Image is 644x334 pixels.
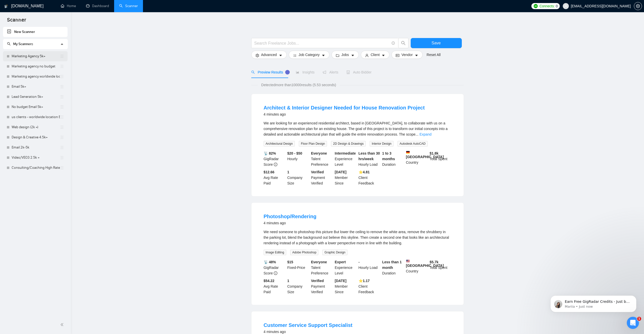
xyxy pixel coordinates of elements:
[392,42,395,45] span: info-circle
[258,82,340,88] span: Detected more than 10000 results (5.53 seconds)
[264,260,276,264] b: 📡 48%
[264,214,317,219] a: Photoshop/Rendering
[398,141,428,146] span: Autodesk AutoCAD
[310,259,334,276] div: Talent Preference
[311,260,327,264] b: Everyone
[263,259,286,276] div: GigRadar Score
[286,259,310,276] div: Fixed-Price
[334,151,358,167] div: Experience Level
[3,163,68,173] li: Consulting/Coaching High Rates only
[287,170,289,174] b: 1
[264,220,317,226] div: 4 minutes ago
[119,4,138,8] a: searchScanner
[627,317,639,329] iframe: Intercom live chat
[430,260,439,264] b: $ 5.7k
[13,42,33,46] span: My Scanners
[251,51,287,59] button: settingAdvancedcaret-down
[335,151,356,155] b: Intermediate
[634,4,642,8] span: setting
[429,259,452,276] div: Total Spent
[358,151,381,167] div: Hourly Load
[335,260,346,264] b: Expert
[399,41,408,45] span: search
[264,105,425,110] a: Architect & Interior Designer Needed for House Renovation Project
[335,170,346,174] b: [DATE]
[264,229,451,246] div: We need someone to photoshop this picture But lower the ceiling to remove the white area, remove ...
[263,151,286,167] div: GigRadar Score
[341,52,349,58] span: Jobs
[12,61,60,71] a: Marketing agency no budget
[331,141,366,146] span: 2D Design & Drawings
[12,132,60,142] a: Design & Creative 4.5k+
[370,141,393,146] span: Interior Design
[60,95,64,99] span: holder
[263,169,286,186] div: Avg Rate Paid
[381,259,405,276] div: Duration
[634,4,642,8] a: setting
[12,102,60,112] a: No budget Email 5k+
[60,64,64,68] span: holder
[634,2,642,10] button: setting
[251,70,255,74] span: search
[7,42,11,46] span: search
[299,141,327,146] span: Floor Plan Design
[406,259,444,268] b: [GEOGRAPHIC_DATA]
[3,27,68,37] li: New Scanner
[299,52,320,58] span: Job Category
[398,38,408,48] button: search
[358,169,381,186] div: Client Feedback
[430,151,439,155] b: $ 1.8k
[335,279,346,283] b: [DATE]
[358,278,381,295] div: Client Feedback
[287,279,289,283] b: 1
[310,151,334,167] div: Talent Preference
[12,92,60,102] a: Lead Generation 5k+
[411,38,462,48] button: Save
[336,53,339,57] span: folder
[401,52,412,58] span: Vendor
[274,271,277,275] span: info-circle
[274,163,277,166] span: info-circle
[60,54,64,58] span: holder
[3,92,68,102] li: Lead Generation 5k+
[264,170,275,174] b: $12.66
[3,102,68,112] li: No budget Email 5k+
[420,132,431,136] a: Expand
[264,120,451,137] div: We are looking for an experienced residential architect, based in Europe, to collaborate with us ...
[3,71,68,82] li: Marketing agency worldwide location
[12,163,60,173] a: Consulting/Coaching High Rates only
[359,151,380,161] b: Less than 30 hrs/week
[405,151,429,167] div: Country
[359,279,370,283] b: ⭐️ 1.17
[311,279,324,283] b: Verified
[264,322,352,328] a: Customer Service Support Specialist
[287,151,302,155] b: $20 - $50
[12,82,60,92] a: Email 5k+
[12,71,60,82] a: Marketing agency worldwide location
[263,278,286,295] div: Avg Rate Paid
[556,3,558,9] span: 0
[3,132,68,142] li: Design & Creative 4.5k+
[251,70,288,74] span: Preview Results
[311,170,324,174] b: Verified
[361,51,390,59] button: userClientcaret-down
[3,122,68,132] li: Web design (2k +)
[289,51,329,59] button: barsJob Categorycaret-down
[382,260,402,270] b: Less than 1 month
[285,70,290,75] div: Tooltip anchor
[637,317,641,321] span: 1
[60,125,64,129] span: holder
[286,169,310,186] div: Company Size
[60,145,64,150] span: holder
[60,75,64,79] span: holder
[539,3,555,9] span: Connects:
[12,112,60,122] a: us clients - worldwide location Email 5k+
[331,51,359,59] button: folderJobscaret-down
[415,53,418,57] span: caret-down
[286,151,310,167] div: Hourly
[359,260,360,264] b: -
[3,16,30,27] span: Scanner
[286,278,310,295] div: Company Size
